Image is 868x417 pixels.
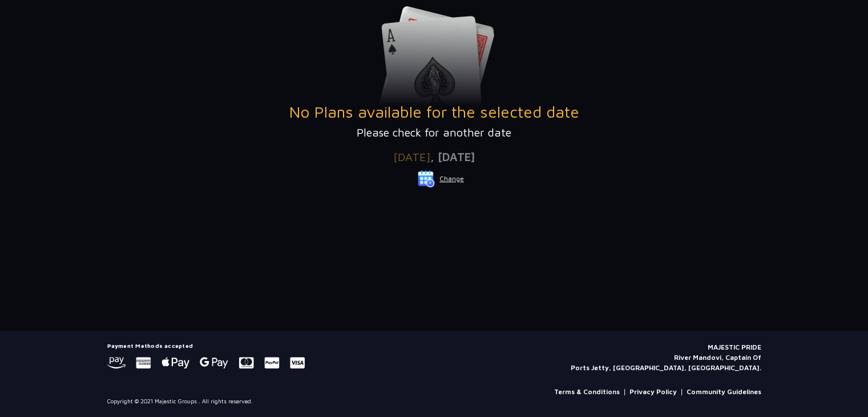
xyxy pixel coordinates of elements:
[629,387,677,397] a: Privacy Policy
[554,387,620,397] a: Terms & Conditions
[571,342,761,373] p: MAJESTIC PRIDE River Mandovi, Captain Of Ports Jetty, [GEOGRAPHIC_DATA], [GEOGRAPHIC_DATA].
[393,150,430,163] span: [DATE]
[687,387,761,397] a: Community Guidelines
[107,342,305,349] h5: Payment Methods accepted
[430,150,475,163] span: , [DATE]
[107,102,761,122] h3: No Plans available for the selected date
[107,397,253,406] p: Copyright © 2021 Majestic Groups . All rights reserved.
[417,170,465,188] button: Change
[107,124,761,141] p: Please check for another date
